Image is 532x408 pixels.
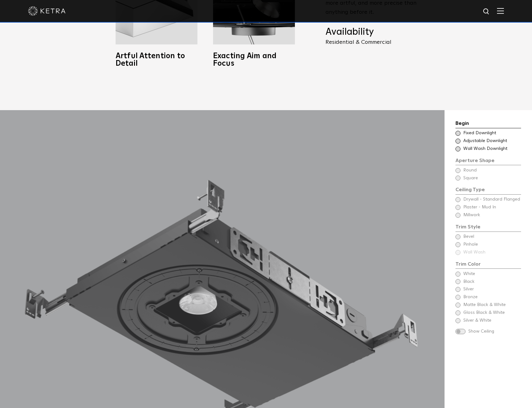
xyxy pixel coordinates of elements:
[483,8,490,16] img: search icon
[463,146,520,152] span: Wall Wash Downlight
[28,6,66,16] img: ketra-logo-2019-white
[455,120,521,128] div: Begin
[497,8,504,14] img: Hamburger%20Nav.svg
[116,52,197,67] h3: Artful Attention to Detail
[463,130,520,136] span: Fixed Downlight
[213,52,295,67] h3: Exacting Aim and Focus
[463,138,520,144] span: Adjustable Downlight
[468,329,521,335] span: Show Ceiling
[326,39,422,45] p: Residential & Commercial
[326,26,422,38] h4: Availability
